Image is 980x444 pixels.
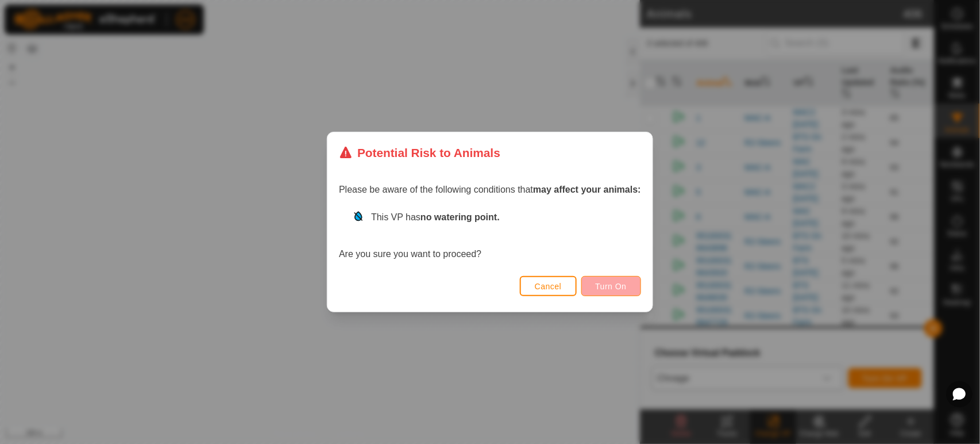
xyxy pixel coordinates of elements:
span: Please be aware of the following conditions that [339,185,641,194]
span: Cancel [535,282,562,291]
button: Cancel [520,276,577,296]
button: Turn On [581,276,641,296]
span: This VP has [371,212,500,222]
strong: no watering point. [420,212,500,222]
div: Are you sure you want to proceed? [339,210,641,261]
strong: may affect your animals: [533,185,641,194]
div: Potential Risk to Animals [339,144,500,162]
span: Turn On [596,282,627,291]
